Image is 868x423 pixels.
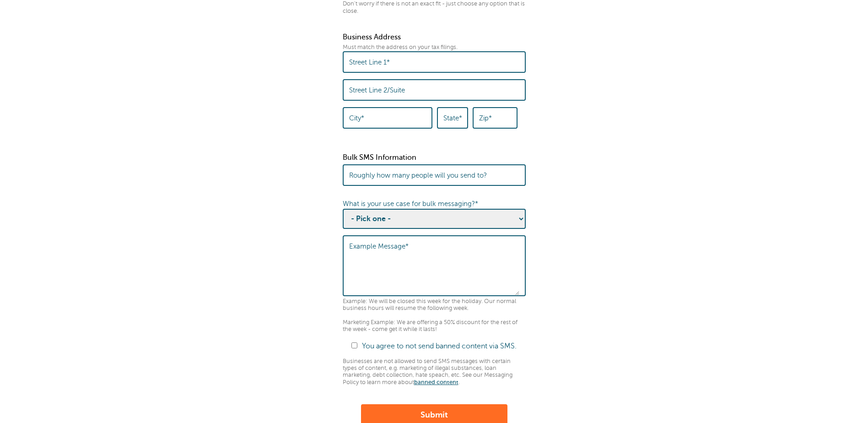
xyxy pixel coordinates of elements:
p: Bulk SMS Information [343,153,526,162]
p: Business Address [343,33,526,42]
label: Street Line 1* [349,58,390,66]
label: City* [349,114,364,122]
p: Don't worry if there is not an exact fit - just choose any option that is close. [343,0,526,15]
label: Roughly how many people will you send to? [349,171,487,179]
label: You agree to not send banned content via SMS. [362,342,517,350]
a: banned content [414,379,458,385]
label: State* [443,114,462,122]
p: Must match the address on your tax filings. [343,44,526,51]
p: Businesses are not allowed to send SMS messages with certain types of content, e.g. marketing of ... [343,358,526,386]
p: Example: We will be closed this week for the holiday. Our normal business hours will resume the f... [343,298,526,333]
label: Example Message* [349,242,409,250]
label: Street Line 2/Suite [349,86,405,94]
label: What is your use case for bulk messaging?* [343,200,478,207]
